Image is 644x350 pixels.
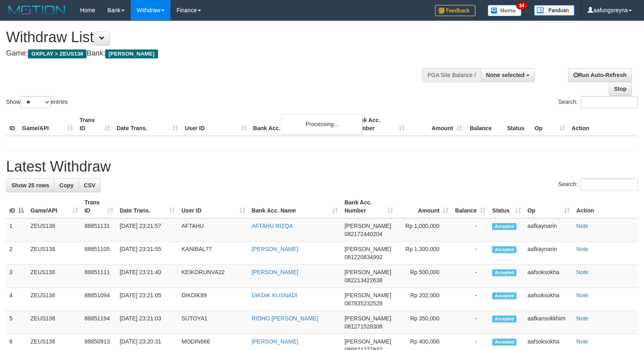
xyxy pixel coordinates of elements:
[396,242,452,265] td: Rp 1,300,000
[281,114,363,134] div: Processing...
[344,292,391,298] span: [PERSON_NAME]
[252,269,298,275] a: [PERSON_NAME]
[396,288,452,311] td: Rp 202,000
[178,265,249,288] td: KEIKORUNVA22
[576,269,588,275] a: Note
[252,246,298,252] a: [PERSON_NAME]
[81,242,116,265] td: 88851105
[178,288,249,311] td: DIKDIK89
[481,68,535,82] button: None selected
[344,254,382,260] span: Copy 081220834992 to clipboard
[576,292,588,298] a: Note
[609,82,632,96] a: Stop
[182,113,250,136] th: User ID
[452,195,489,218] th: Balance: activate to sort column ascending
[27,311,81,334] td: ZEUS138
[516,2,527,9] span: 34
[576,246,588,252] a: Note
[573,195,638,218] th: Action
[580,178,638,191] input: Search:
[344,315,391,322] span: [PERSON_NAME]
[81,265,116,288] td: 88851111
[6,159,638,175] h1: Latest Withdraw
[105,49,158,58] span: [PERSON_NAME]
[249,195,341,218] th: Bank Acc. Name: activate to sort column ascending
[396,265,452,288] td: Rp 500,000
[252,315,318,322] a: RIDHO [PERSON_NAME]
[422,68,481,82] div: PGA Site Balance /
[117,265,178,288] td: [DATE] 23:21:40
[344,223,391,229] span: [PERSON_NAME]
[28,49,86,58] span: OXPLAY > ZEUS138
[489,195,524,218] th: Status: activate to sort column ascending
[6,195,27,218] th: ID: activate to sort column descending
[76,113,113,136] th: Trans ID
[492,316,516,322] span: Accepted
[344,300,382,307] span: Copy 087835232528 to clipboard
[250,113,350,136] th: Bank Acc. Name
[6,49,421,58] h4: Game: Bank:
[6,288,27,311] td: 4
[524,265,573,288] td: aafsoksokha
[465,113,504,136] th: Balance
[576,315,588,322] a: Note
[452,311,489,334] td: -
[27,288,81,311] td: ZEUS138
[492,339,516,346] span: Accepted
[6,218,27,242] td: 1
[344,246,391,252] span: [PERSON_NAME]
[117,311,178,334] td: [DATE] 23:21:03
[178,195,249,218] th: User ID: activate to sort column ascending
[27,265,81,288] td: ZEUS138
[524,288,573,311] td: aafsoksokha
[341,195,396,218] th: Bank Acc. Number: activate to sort column ascending
[558,96,638,108] label: Search:
[27,195,81,218] th: Game/API: activate to sort column ascending
[452,218,489,242] td: -
[6,113,19,136] th: ID
[492,269,516,276] span: Accepted
[6,96,68,108] label: Show entries
[534,5,575,16] img: panduan.png
[408,113,465,136] th: Amount
[6,178,54,192] a: Show 25 rows
[344,269,391,275] span: [PERSON_NAME]
[178,311,249,334] td: SUTOYA1
[350,113,407,136] th: Bank Acc. Number
[532,113,568,136] th: Op
[524,218,573,242] td: aafkaynarin
[6,265,27,288] td: 3
[524,311,573,334] td: aafkansokkhim
[396,195,452,218] th: Amount: activate to sort column ascending
[117,195,178,218] th: Date Trans.: activate to sort column ascending
[252,223,293,229] a: AFTAHU RIZQA
[492,223,516,230] span: Accepted
[81,218,116,242] td: 88851131
[81,195,116,218] th: Trans ID: activate to sort column ascending
[27,242,81,265] td: ZEUS138
[54,178,79,192] a: Copy
[452,288,489,311] td: -
[6,4,68,16] img: MOTION_logo.png
[178,242,249,265] td: KANIBAL77
[252,292,298,298] a: DIKDIK KUSNADI
[59,182,73,189] span: Copy
[492,246,516,253] span: Accepted
[524,242,573,265] td: aafkaynarin
[117,288,178,311] td: [DATE] 23:21:05
[524,195,573,218] th: Op: activate to sort column ascending
[558,178,638,191] label: Search:
[84,182,95,189] span: CSV
[568,68,632,82] a: Run Auto-Refresh
[78,178,101,192] a: CSV
[344,323,382,330] span: Copy 081271528308 to clipboard
[486,72,525,78] span: None selected
[6,311,27,334] td: 5
[396,218,452,242] td: Rp 1,000,000
[488,5,522,16] img: Button%20Memo.svg
[117,218,178,242] td: [DATE] 23:21:57
[452,242,489,265] td: -
[113,113,182,136] th: Date Trans.
[19,113,76,136] th: Game/API
[20,96,51,108] select: Showentries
